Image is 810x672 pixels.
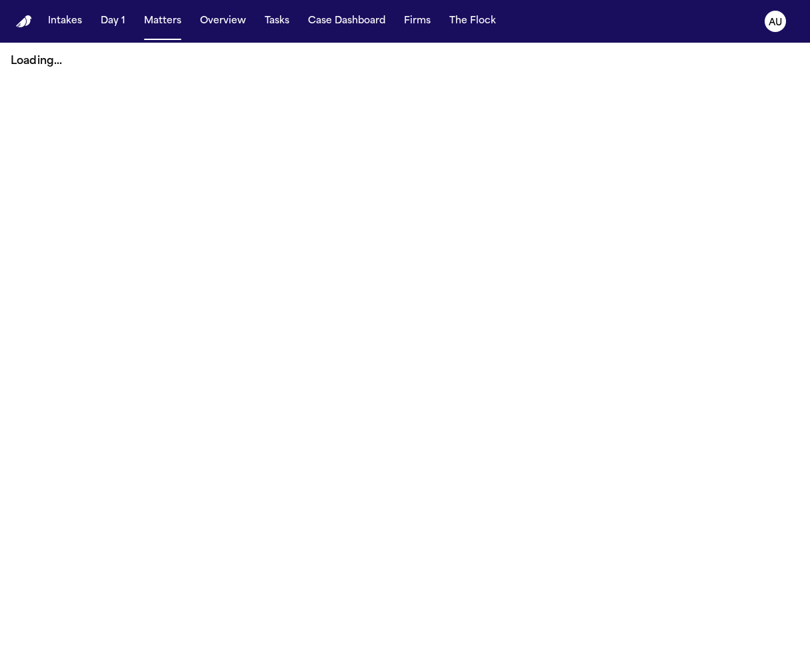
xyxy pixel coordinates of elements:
button: Firms [399,9,436,33]
button: Day 1 [95,9,131,33]
button: The Flock [444,9,501,33]
button: Intakes [43,9,87,33]
img: Finch Logo [16,15,32,28]
text: AU [769,18,782,27]
button: Overview [195,9,251,33]
button: Case Dashboard [303,9,391,33]
button: Tasks [259,9,295,33]
a: Home [16,15,32,28]
button: Matters [139,9,187,33]
p: Loading... [11,53,799,69]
